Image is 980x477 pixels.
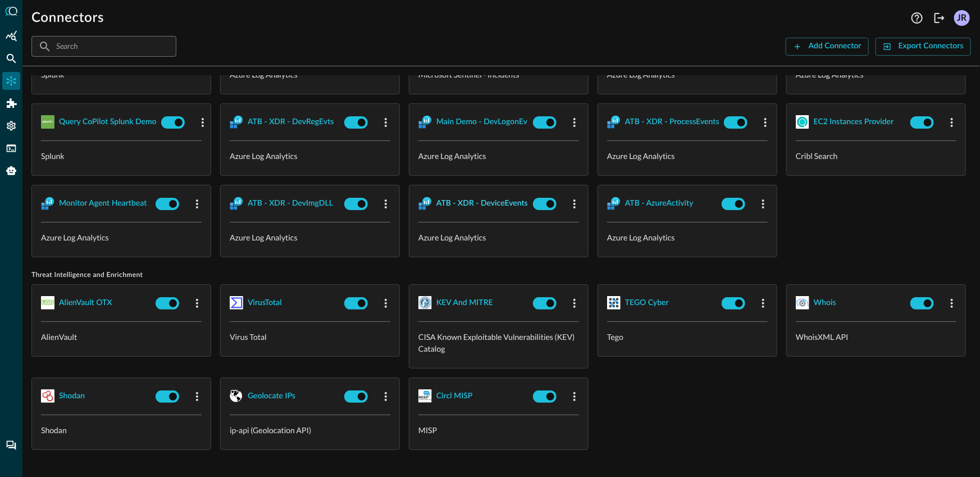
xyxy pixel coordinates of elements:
div: Monitor Agent Heartbeat [59,197,147,211]
button: Circl MISP [436,387,473,405]
button: Logout [931,9,949,27]
button: VirusTotal [248,294,282,312]
img: Misp.svg [418,389,432,403]
div: JR [954,10,970,26]
button: Query CoPilot Splunk Demo [59,113,157,131]
button: Geolocate IPs [248,387,295,405]
img: AzureLogAnalytics.svg [418,197,432,210]
div: Query Agent [2,162,20,180]
p: Azure Log Analytics [41,231,202,243]
div: AlienVault OTX [59,296,112,310]
div: Export Connectors [899,39,964,53]
button: ATB - XDR - DeviceEvents [436,194,528,212]
div: ATB - XDR - DevRegEvts [248,115,334,129]
div: KEV and MITRE [436,296,493,310]
p: Shodan [41,424,202,436]
button: Add Connector [786,38,869,56]
button: ATB - XDR - ProcessEvents [625,113,719,131]
button: Export Connectors [876,38,971,56]
button: Main Demo - DevLogonEv [436,113,527,131]
button: ATB - AzureActivity [625,194,694,212]
img: AzureLogAnalytics.svg [607,197,621,210]
button: AlienVault OTX [59,294,112,312]
div: ATB - XDR - ProcessEvents [625,115,719,129]
div: EC2 Instances Provider [814,115,894,129]
img: Splunk.svg [41,115,54,129]
img: AzureLogAnalytics.svg [230,197,243,210]
p: MISP [418,424,579,436]
img: Shodan.svg [41,389,54,403]
button: Whois [814,294,836,312]
div: Settings [2,117,20,135]
div: Add Connector [809,39,862,53]
div: ATB - AzureActivity [625,197,694,211]
p: Azure Log Analytics [418,150,579,162]
input: Search [56,36,151,57]
img: AzureLogAnalytics.svg [230,115,243,129]
span: Threat Intelligence and Enrichment [31,271,971,280]
p: Cribl Search [796,150,956,162]
h1: Connectors [31,9,104,27]
p: Azure Log Analytics [230,150,390,162]
p: CISA Known Exploitable Vulnerabilities (KEV) Catalog [418,331,579,355]
button: Shodan [59,387,85,405]
img: VirusTotal.svg [230,296,243,310]
button: EC2 Instances Provider [814,113,894,131]
button: Monitor Agent Heartbeat [59,194,147,212]
p: Azure Log Analytics [230,231,390,243]
p: Virus Total [230,331,390,343]
img: AzureLogAnalytics.svg [607,115,621,129]
div: Addons [3,94,21,112]
p: Azure Log Analytics [607,231,768,243]
div: Shodan [59,389,85,403]
div: Whois [814,296,836,310]
div: Chat [2,437,20,455]
button: ATB - XDR - DevImgDLL [248,194,333,212]
button: KEV and MITRE [436,294,493,312]
button: Help [908,9,926,27]
div: Summary Insights [2,27,20,45]
img: AlienVaultOTX.svg [41,296,54,310]
div: ATB - XDR - DeviceEvents [436,197,528,211]
img: CriblSearch.svg [796,115,809,129]
div: Query CoPilot Splunk Demo [59,115,157,129]
img: CisaKev.svg [418,296,432,310]
img: AzureLogAnalytics.svg [41,197,54,210]
div: Connectors [2,72,20,90]
div: FSQL [2,139,20,157]
div: Circl MISP [436,389,473,403]
img: AzureLogAnalytics.svg [418,115,432,129]
div: Federated Search [2,49,20,67]
img: Whois.svg [796,296,809,310]
p: Splunk [41,150,202,162]
div: ATB - XDR - DevImgDLL [248,197,333,211]
button: ATB - XDR - DevRegEvts [248,113,334,131]
p: WhoisXML API [796,331,956,343]
div: TEGO Cyber [625,296,669,310]
p: ip-api (Geolocation API) [230,424,390,436]
p: Azure Log Analytics [418,231,579,243]
div: Main Demo - DevLogonEv [436,115,527,129]
img: TegoCyber.svg [607,296,621,310]
img: IpApi.svg [230,389,243,403]
button: TEGO Cyber [625,294,669,312]
p: AlienVault [41,331,202,343]
div: VirusTotal [248,296,282,310]
div: Geolocate IPs [248,389,295,403]
p: Azure Log Analytics [607,150,768,162]
p: Tego [607,331,768,343]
